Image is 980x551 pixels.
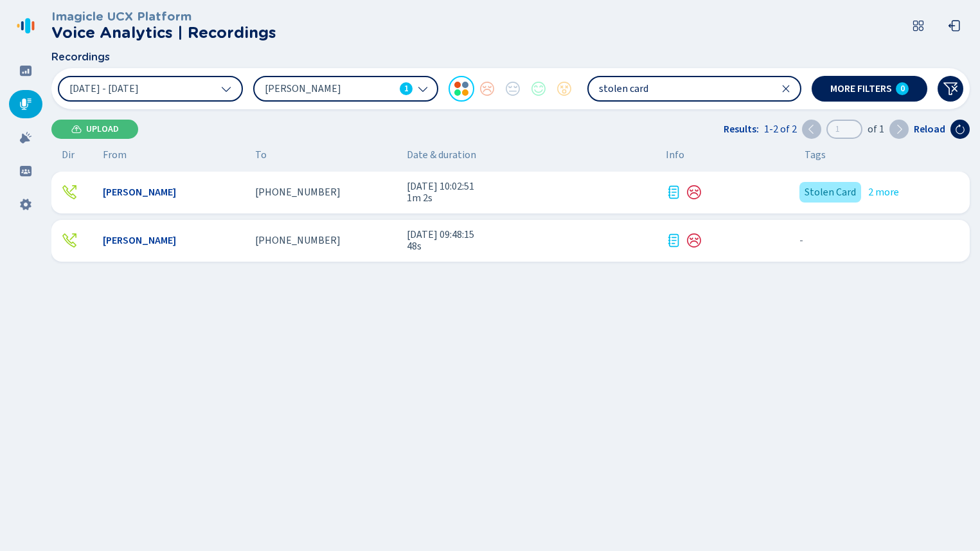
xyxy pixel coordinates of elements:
[407,192,655,204] span: 1m 2s
[686,233,702,248] svg: icon-emoji-sad
[900,84,905,94] span: 0
[407,149,655,161] span: Date & duration
[943,81,958,96] svg: funnel-disabled
[955,124,965,134] svg: arrow-clockwise
[103,186,176,198] span: [PERSON_NAME]
[806,124,817,134] svg: chevron-left
[802,120,821,139] button: Previous page
[265,82,395,96] span: [PERSON_NAME]
[686,185,702,200] svg: icon-emoji-sad
[724,123,759,135] span: Results:
[812,76,927,102] button: More filters0
[51,10,276,24] h3: Imagicle UCX Platform
[948,19,961,32] svg: box-arrow-left
[62,185,77,200] svg: telephone-outbound
[914,123,945,135] span: Reload
[830,84,892,94] span: More filters
[407,240,655,252] span: 48s
[666,233,681,248] div: Transcription available
[86,124,119,134] span: Upload
[805,185,856,200] span: Stolen Card
[894,124,904,134] svg: chevron-right
[255,235,341,246] span: [PHONE_NUMBER]
[9,90,42,118] div: Recordings
[19,98,32,111] svg: mic-fill
[19,64,32,77] svg: dashboard-filled
[589,77,800,100] input: Filter by words contained in transcription
[9,157,42,185] div: Groups
[868,123,884,135] span: of 1
[9,123,42,152] div: Alarms
[889,120,909,139] button: Next page
[799,235,803,246] span: No tags assigned
[407,181,655,192] span: [DATE] 10:02:51
[51,51,110,63] span: Recordings
[764,123,797,135] span: 1-2 of 2
[58,76,243,102] button: [DATE] - [DATE]
[404,82,409,95] span: 1
[62,185,77,200] div: Outgoing call
[799,182,861,203] div: Stolen Card
[71,124,82,134] svg: cloud-upload
[805,149,826,161] span: Tags
[62,233,77,248] svg: telephone-outbound
[9,57,42,85] div: Dashboard
[666,149,684,161] span: Info
[103,149,127,161] span: From
[221,84,231,94] svg: chevron-down
[255,186,341,198] span: [PHONE_NUMBER]
[103,235,176,246] span: [PERSON_NAME]
[666,233,681,248] svg: journal-text
[418,84,428,94] svg: chevron-down
[950,120,970,139] button: Reload the current page
[51,24,276,42] h2: Voice Analytics | Recordings
[666,185,681,200] div: Transcription available
[686,185,702,200] div: Negative sentiment
[19,165,32,177] svg: groups-filled
[62,233,77,248] div: Outgoing call
[666,185,681,200] svg: journal-text
[255,149,267,161] span: To
[19,131,32,144] svg: alarm-filled
[62,149,75,161] span: Dir
[51,120,138,139] button: Upload
[858,179,909,205] button: 2 more
[407,229,655,240] span: [DATE] 09:48:15
[686,233,702,248] div: Negative sentiment
[781,84,791,94] svg: close
[938,76,963,102] button: Clear filters
[69,84,139,94] span: [DATE] - [DATE]
[9,190,42,219] div: Settings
